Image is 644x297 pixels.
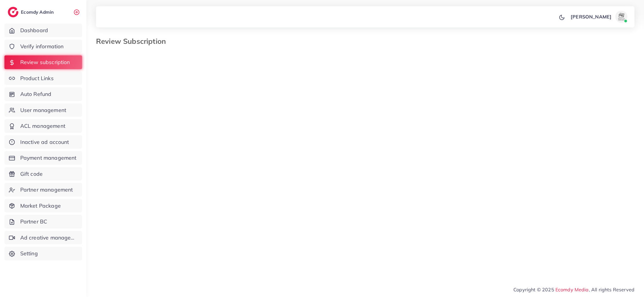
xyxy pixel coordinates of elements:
span: , All rights Reserved [589,286,634,293]
a: Partner management [4,183,82,197]
span: Auto Refund [20,90,52,98]
span: Copyright © 2025 [513,286,634,293]
a: Dashboard [4,24,82,37]
a: logoEcomdy Admin [8,7,55,17]
span: User management [20,106,66,114]
span: Verify information [20,43,64,50]
a: ACL management [4,119,82,133]
span: Dashboard [20,27,48,34]
img: logo [8,7,18,17]
span: Payment management [20,154,77,162]
span: Partner BC [20,218,47,226]
a: Ecomdy Media [555,287,589,293]
a: Review subscription [4,55,82,69]
p: [PERSON_NAME] [571,13,612,20]
span: Setting [20,250,38,257]
a: Inactive ad account [4,135,82,149]
span: ACL management [20,122,65,130]
a: Verify information [4,40,82,53]
a: Payment management [4,151,82,165]
span: Inactive ad account [20,138,69,146]
span: Market Package [20,202,61,210]
a: Gift code [4,167,82,181]
a: Auto Refund [4,87,82,101]
a: Ad creative management [4,231,82,245]
a: User management [4,103,82,117]
span: Review subscription [20,58,70,66]
span: Partner management [20,186,73,194]
span: Ad creative management [20,234,78,242]
span: Product Links [20,74,54,82]
h2: Ecomdy Admin [21,9,55,15]
a: Partner BC [4,215,82,228]
h3: Review Subscription [96,37,171,46]
a: Product Links [4,71,82,85]
a: Setting [4,247,82,260]
span: Gift code [20,170,43,178]
a: [PERSON_NAME]avatar [567,11,630,23]
a: Market Package [4,199,82,213]
img: avatar [615,11,627,23]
